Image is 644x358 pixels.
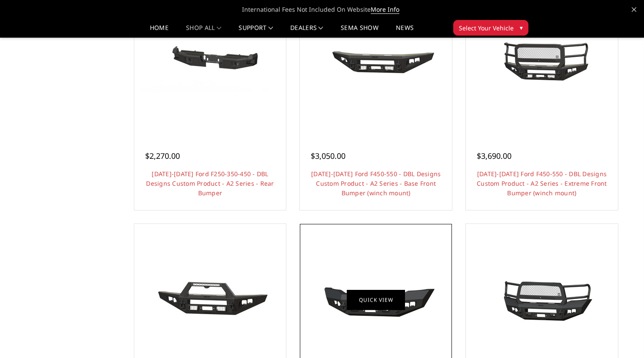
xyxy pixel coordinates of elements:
a: shop all [186,25,221,37]
a: [DATE]-[DATE] Ford F450-550 - DBL Designs Custom Product - A2 Series - Extreme Front Bumper (winc... [477,170,607,197]
span: Select Your Vehicle [459,23,514,33]
span: International Fees Not Included On Website [9,1,635,18]
a: More Info [371,5,399,14]
a: SEMA Show [341,25,378,37]
a: Dealers [290,25,323,37]
a: Support [239,25,273,37]
span: $3,690.00 [477,151,511,161]
a: [DATE]-[DATE] Ford F250-350-450 - DBL Designs Custom Product - A2 Series - Rear Bumper [146,170,274,197]
span: ▾ [520,23,523,32]
a: Quick view [347,289,405,310]
a: News [396,25,414,37]
span: $3,050.00 [311,151,345,161]
button: Select Your Vehicle [453,20,528,36]
a: Home [150,25,169,37]
span: $2,270.00 [145,151,180,161]
img: 2019-2025 Ram 4500-5500 - DBL Designs Custom Product - A2 Series - Base Front Bumper (winch mount) [306,267,445,333]
a: [DATE]-[DATE] Ford F450-550 - DBL Designs Custom Product - A2 Series - Base Front Bumper (winch m... [311,170,441,197]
